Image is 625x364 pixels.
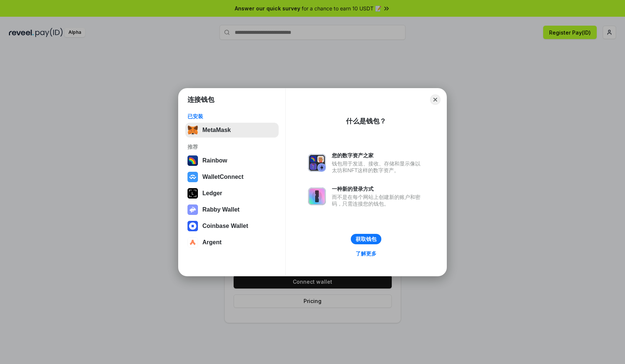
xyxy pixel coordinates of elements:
[308,187,326,205] img: svg+xml,%3Csvg%20xmlns%3D%22http%3A%2F%2Fwww.w3.org%2F2000%2Fsvg%22%20fill%3D%22none%22%20viewBox...
[187,113,276,120] div: 已安装
[187,172,198,182] img: svg+xml,%3Csvg%20width%3D%2228%22%20height%3D%2228%22%20viewBox%3D%220%200%2028%2028%22%20fill%3D...
[351,249,381,258] a: 了解更多
[185,219,279,233] button: Coinbase Wallet
[187,237,198,248] img: svg+xml,%3Csvg%20width%3D%2228%22%20height%3D%2228%22%20viewBox%3D%220%200%2028%2028%22%20fill%3D...
[187,188,198,199] img: svg+xml,%3Csvg%20xmlns%3D%22http%3A%2F%2Fwww.w3.org%2F2000%2Fsvg%22%20width%3D%2228%22%20height%3...
[202,174,244,180] div: WalletConnect
[187,204,198,215] img: svg+xml,%3Csvg%20xmlns%3D%22http%3A%2F%2Fwww.w3.org%2F2000%2Fsvg%22%20fill%3D%22none%22%20viewBox...
[346,117,386,126] div: 什么是钱包？
[185,153,279,168] button: Rainbow
[351,234,381,244] button: 获取钱包
[332,160,424,174] div: 钱包用于发送、接收、存储和显示像以太坊和NFT这样的数字资产。
[187,125,198,135] img: svg+xml,%3Csvg%20fill%3D%22none%22%20height%3D%2233%22%20viewBox%3D%220%200%2035%2033%22%20width%...
[185,170,279,184] button: WalletConnect
[332,152,424,159] div: 您的数字资产之家
[332,186,424,192] div: 一种新的登录方式
[308,154,326,172] img: svg+xml,%3Csvg%20xmlns%3D%22http%3A%2F%2Fwww.w3.org%2F2000%2Fsvg%22%20fill%3D%22none%22%20viewBox...
[185,186,279,201] button: Ledger
[356,250,376,257] div: 了解更多
[202,190,222,197] div: Ledger
[187,221,198,231] img: svg+xml,%3Csvg%20width%3D%2228%22%20height%3D%2228%22%20viewBox%3D%220%200%2028%2028%22%20fill%3D...
[185,123,279,138] button: MetaMask
[202,127,231,133] div: MetaMask
[202,239,222,246] div: Argent
[185,202,279,217] button: Rabby Wallet
[202,157,227,164] div: Rainbow
[202,206,240,213] div: Rabby Wallet
[332,194,424,207] div: 而不是在每个网站上创建新的账户和密码，只需连接您的钱包。
[356,236,376,242] div: 获取钱包
[187,155,198,166] img: svg+xml,%3Csvg%20width%3D%22120%22%20height%3D%22120%22%20viewBox%3D%220%200%20120%20120%22%20fil...
[202,223,248,229] div: Coinbase Wallet
[187,144,276,150] div: 推荐
[430,94,440,105] button: Close
[185,235,279,250] button: Argent
[187,95,214,104] h1: 连接钱包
